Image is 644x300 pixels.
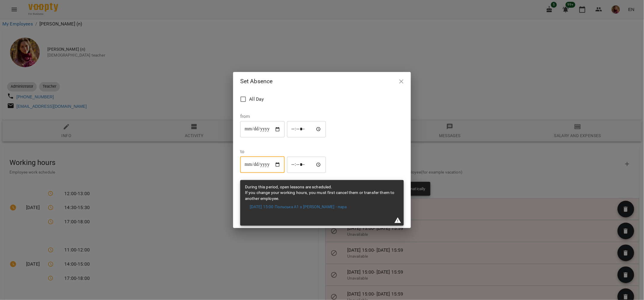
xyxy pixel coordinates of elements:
[250,204,347,210] a: [DATE] 15:00 Польська А1 з [PERSON_NAME] - пара
[240,114,326,119] label: from
[240,77,404,86] h2: Set Absence
[249,96,264,103] span: All Day
[240,149,326,154] label: to
[245,185,395,201] span: During this period, open lessons are scheduled. If you change your working hours, you must first ...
